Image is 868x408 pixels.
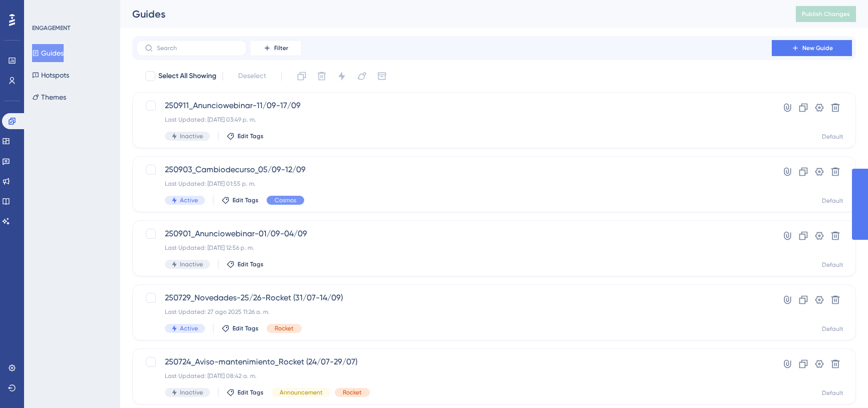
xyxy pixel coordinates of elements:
[180,260,203,268] span: Inactive
[165,292,743,304] span: 250729_Novedades-25/26-Rocket (31/07-14/09)
[227,388,264,396] button: Edit Tags
[222,324,259,332] button: Edit Tags
[822,261,843,269] div: Default
[233,324,259,332] span: Edit Tags
[238,260,264,268] span: Edit Tags
[32,88,66,106] button: Themes
[165,228,743,240] span: 250901_Anunciowebinar-01/09-04/09
[180,388,203,396] span: Inactive
[238,70,266,82] span: Deselect
[32,66,69,84] button: Hotspots
[229,67,275,85] button: Deselect
[180,196,198,204] span: Active
[238,132,264,140] span: Edit Tags
[32,24,70,32] div: ENGAGEMENT
[274,44,288,52] span: Filter
[227,132,264,140] button: Edit Tags
[238,388,264,396] span: Edit Tags
[343,388,362,396] span: Rocket
[157,45,238,52] input: Search
[132,7,771,21] div: Guides
[822,325,843,333] div: Default
[796,6,856,22] button: Publish Changes
[826,368,856,398] iframe: UserGuiding AI Assistant Launcher
[165,356,743,368] span: 250724_Aviso-mantenimiento_Rocket (24/07-29/07)
[180,324,198,332] span: Active
[165,372,743,380] div: Last Updated: [DATE] 08:42 a. m.
[165,116,743,124] div: Last Updated: [DATE] 03:49 p. m.
[275,324,294,332] span: Rocket
[822,133,843,141] div: Default
[165,308,743,316] div: Last Updated: 27 ago 2025 11:26 a. m.
[158,70,216,82] span: Select All Showing
[165,180,743,188] div: Last Updated: [DATE] 01:55 p. m.
[822,389,843,397] div: Default
[802,44,833,52] span: New Guide
[180,132,203,140] span: Inactive
[275,196,296,204] span: Cosmos
[822,197,843,205] div: Default
[251,40,301,56] button: Filter
[165,100,743,112] span: 250911_Anunciowebinar-11/09-17/09
[222,196,259,204] button: Edit Tags
[227,260,264,268] button: Edit Tags
[802,10,850,18] span: Publish Changes
[772,40,852,56] button: New Guide
[280,388,323,396] span: Announcement
[165,164,743,176] span: 250903_Cambiodecurso_05/09-12/09
[165,244,743,252] div: Last Updated: [DATE] 12:56 p. m.
[233,196,259,204] span: Edit Tags
[32,44,64,62] button: Guides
